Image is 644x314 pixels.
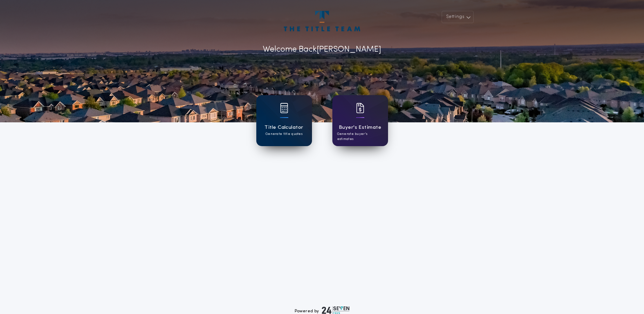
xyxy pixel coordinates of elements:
[332,95,388,146] a: card iconBuyer's EstimateGenerate buyer's estimates
[284,11,360,31] img: account-logo
[263,43,381,56] p: Welcome Back [PERSON_NAME]
[442,11,474,23] button: Settings
[339,124,381,132] h1: Buyer's Estimate
[265,132,302,137] p: Generate title quotes
[337,132,383,142] p: Generate buyer's estimates
[280,103,288,113] img: card icon
[256,95,312,146] a: card iconTitle CalculatorGenerate title quotes
[264,124,303,132] h1: Title Calculator
[356,103,364,113] img: card icon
